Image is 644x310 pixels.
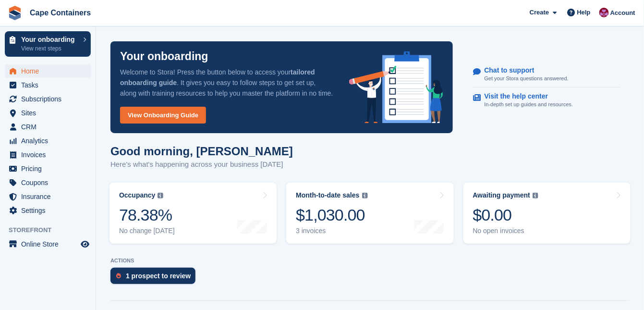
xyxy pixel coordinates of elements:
div: 1 prospect to review [126,272,191,280]
span: Invoices [21,148,79,161]
p: Your onboarding [120,51,208,62]
p: View next steps [21,44,78,53]
div: 78.38% [119,205,175,225]
a: menu [5,64,91,78]
p: ACTIONS [110,258,630,264]
a: Your onboarding View next steps [5,31,91,57]
div: Occupancy [119,191,155,199]
span: Help [577,8,591,17]
a: menu [5,92,91,106]
span: Storefront [9,225,96,235]
a: menu [5,162,91,175]
div: $0.00 [473,205,539,225]
p: Visit the help center [485,92,566,100]
div: $1,030.00 [296,205,367,225]
p: Welcome to Stora! Press the button below to access your . It gives you easy to follow steps to ge... [120,67,334,99]
a: menu [5,106,91,120]
p: Here's what's happening across your business [DATE] [110,159,293,170]
a: menu [5,148,91,161]
a: Awaiting payment $0.00 No open invoices [463,183,631,244]
img: icon-info-grey-7440780725fd019a000dd9b08b2336e03edf1995a4989e88bcd33f0948082b44.svg [533,193,538,198]
a: menu [5,78,91,92]
a: menu [5,237,91,251]
span: Coupons [21,176,79,189]
h1: Good morning, [PERSON_NAME] [110,145,293,158]
a: Visit the help center In-depth set up guides and resources. [474,87,620,113]
div: No change [DATE] [119,227,175,235]
div: No open invoices [473,227,539,235]
p: Chat to support [485,66,561,74]
img: icon-info-grey-7440780725fd019a000dd9b08b2336e03edf1995a4989e88bcd33f0948082b44.svg [158,193,163,198]
a: 1 prospect to review [110,268,200,289]
span: Online Store [21,237,79,251]
a: Cape Containers [26,5,95,21]
img: onboarding-info-6c161a55d2c0e0a8cae90662b2fe09162a5109e8cc188191df67fb4f79e88e88.svg [349,51,443,124]
p: In-depth set up guides and resources. [485,100,573,109]
div: 3 invoices [296,227,367,235]
a: menu [5,190,91,203]
span: Sites [21,106,79,120]
a: View Onboarding Guide [120,107,206,124]
span: Settings [21,204,79,217]
img: prospect-51fa495bee0391a8d652442698ab0144808aea92771e9ea1ae160a38d050c398.svg [116,273,121,279]
img: stora-icon-8386f47178a22dfd0bd8f6a31ec36ba5ce8667c1dd55bd0f319d3a0aa187defe.svg [8,6,22,20]
a: menu [5,204,91,217]
div: Awaiting payment [473,191,531,199]
div: Month-to-date sales [296,191,359,199]
p: Your onboarding [21,36,78,43]
a: menu [5,134,91,148]
span: CRM [21,120,79,134]
span: Account [610,8,635,18]
span: Create [530,8,549,17]
a: menu [5,176,91,189]
span: Home [21,64,79,78]
span: Subscriptions [21,92,79,106]
span: Tasks [21,78,79,92]
a: Month-to-date sales $1,030.00 3 invoices [286,183,453,244]
img: Matt Dollisson [599,8,609,17]
a: menu [5,120,91,134]
a: Occupancy 78.38% No change [DATE] [109,183,277,244]
span: Analytics [21,134,79,148]
img: icon-info-grey-7440780725fd019a000dd9b08b2336e03edf1995a4989e88bcd33f0948082b44.svg [362,193,368,198]
span: Insurance [21,190,79,203]
a: Chat to support Get your Stora questions answered. [474,62,620,88]
p: Get your Stora questions answered. [485,74,569,83]
span: Pricing [21,162,79,175]
a: Preview store [79,238,91,250]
